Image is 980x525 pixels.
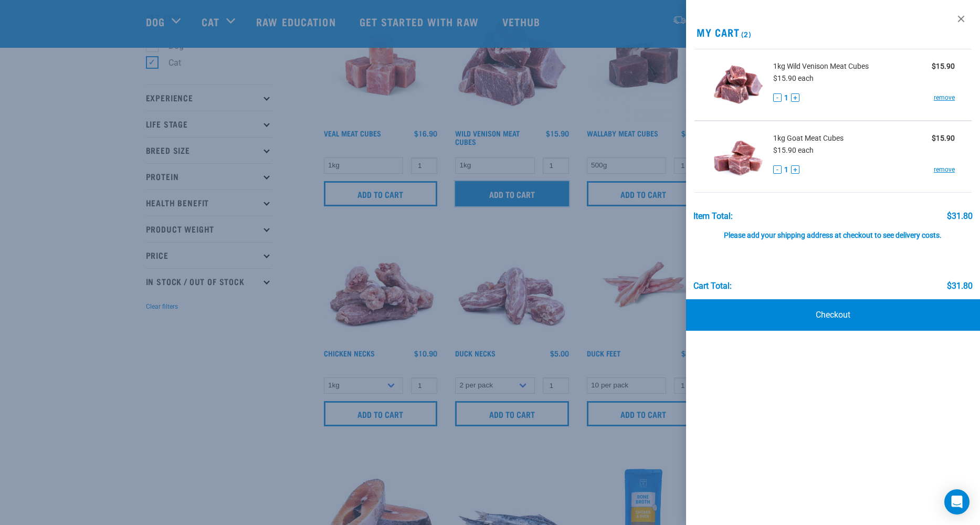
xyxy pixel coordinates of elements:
[934,93,955,102] a: remove
[773,146,814,154] span: $15.90 each
[932,62,955,70] strong: $15.90
[773,133,844,144] span: 1kg Goat Meat Cubes
[784,92,788,103] span: 1
[934,165,955,174] a: remove
[686,299,980,331] a: Checkout
[784,164,788,175] span: 1
[791,93,799,102] button: +
[693,221,973,240] div: Please add your shipping address at checkout to see delivery costs.
[740,32,752,36] span: (2)
[947,281,973,291] div: $31.80
[773,93,782,102] button: -
[791,165,799,174] button: +
[711,130,765,184] img: Goat Meat Cubes
[773,74,814,82] span: $15.90 each
[693,212,733,221] div: Item Total:
[773,61,869,72] span: 1kg Wild Venison Meat Cubes
[686,26,980,38] h2: My Cart
[773,165,782,174] button: -
[693,281,732,291] div: Cart total:
[711,58,765,112] img: Wild Venison Meat Cubes
[947,212,973,221] div: $31.80
[944,489,970,514] div: Open Intercom Messenger
[932,134,955,142] strong: $15.90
